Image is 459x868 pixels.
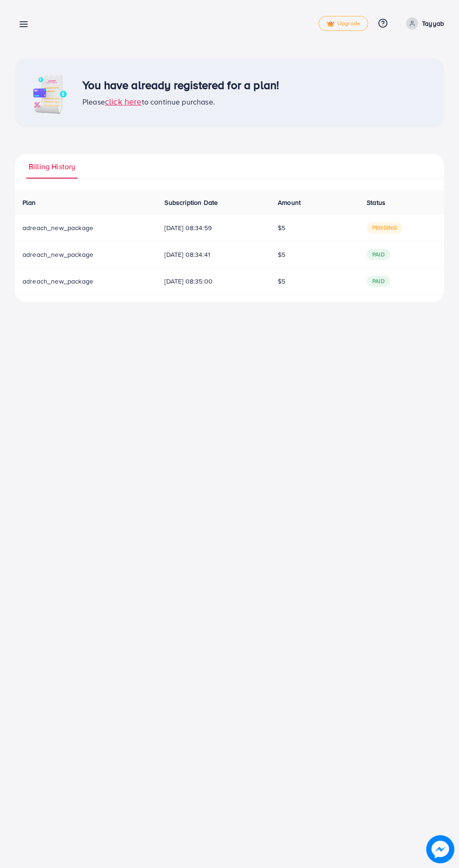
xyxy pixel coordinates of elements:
[164,250,263,259] span: [DATE] 08:34:41
[422,18,444,29] p: Tayyab
[278,250,285,259] span: $5
[278,277,285,286] span: $5
[164,198,218,207] span: Subscription Date
[164,277,263,286] span: [DATE] 08:35:00
[318,16,368,31] a: tickUpgrade
[278,198,301,207] span: Amount
[278,223,285,232] span: $5
[164,223,263,232] span: [DATE] 08:34:59
[367,222,403,233] span: pending
[22,223,93,232] span: adreach_new_package
[429,838,452,861] img: image
[82,96,279,108] div: Please to continue purchase.
[26,69,73,116] img: image
[367,198,385,207] span: Status
[402,17,444,30] a: Tayyab
[22,198,36,207] span: Plan
[29,161,75,172] span: Billing History
[22,277,93,286] span: adreach_new_package
[82,78,279,92] h3: You have already registered for a plan!
[326,20,360,27] span: Upgrade
[22,250,93,259] span: adreach_new_package
[326,21,334,27] img: tick
[105,96,142,107] span: click here
[367,276,390,287] span: paid
[367,249,390,260] span: paid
